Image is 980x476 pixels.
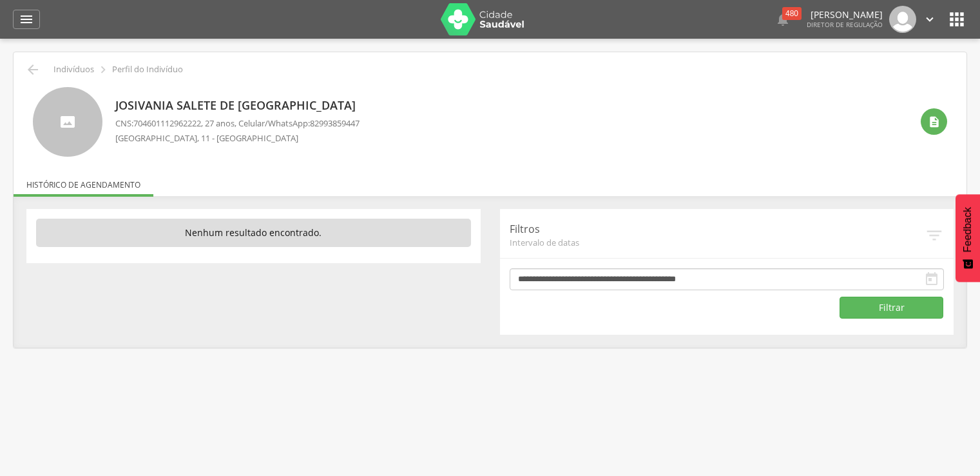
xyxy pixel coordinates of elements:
[807,10,883,19] p: [PERSON_NAME]
[13,10,40,29] a: 
[956,194,980,282] button: Feedback - Mostrar pesquisa
[782,7,802,20] div: 480
[36,219,471,247] p: Nenhum resultado encontrado.
[807,20,883,29] span: Diretor de regulação
[923,12,937,26] i: 
[25,62,41,77] i: 
[96,63,110,77] i: 
[19,12,34,27] i: 
[775,6,791,33] a:  480
[115,132,360,144] p: [GEOGRAPHIC_DATA], 11 - [GEOGRAPHIC_DATA]
[510,237,925,248] span: Intervalo de datas
[310,117,360,129] span: 82993859447
[925,226,944,245] i: 
[946,9,967,30] i: 
[115,97,362,114] p: Josivania Salete de [GEOGRAPHIC_DATA]
[928,115,941,128] i: 
[923,6,937,33] a: 
[840,297,943,319] button: Filtrar
[112,64,183,75] p: Perfil do Indivíduo
[133,117,201,129] span: 704601112962222
[924,272,939,287] i: 
[510,222,925,237] p: Filtros
[53,64,94,75] p: Indivíduos
[115,117,360,130] p: CNS: , 27 anos, Celular/WhatsApp:
[962,207,974,252] span: Feedback
[775,12,791,27] i: 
